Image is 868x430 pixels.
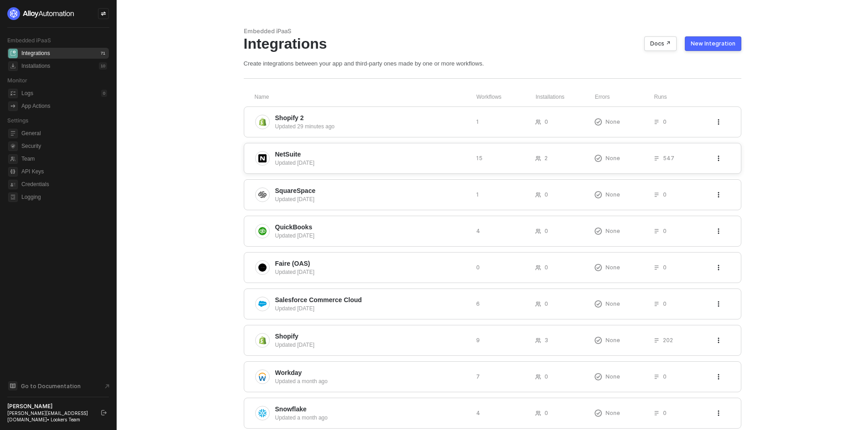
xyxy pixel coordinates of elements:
[21,50,50,57] div: Integrations
[535,228,541,234] span: icon-users
[654,410,659,416] span: icon-list
[476,373,480,380] span: 7
[8,192,18,202] span: logging
[606,191,620,198] span: None
[244,35,741,52] div: Integrations
[716,374,721,379] span: icon-threedots
[8,61,18,71] span: installations
[595,264,602,271] span: icon-exclamation
[7,380,109,391] a: Knowledge Base
[716,338,721,343] span: icon-threedots
[275,414,469,422] div: Updated a month ago
[477,93,536,101] div: Workflows
[21,192,107,202] span: Logging
[275,295,362,304] span: Salesforce Commerce Cloud
[544,154,548,162] span: 2
[244,60,741,67] div: Create integrations between your app and third-party ones made by one or more workflows.
[595,337,602,344] span: icon-exclamation
[476,409,480,417] span: 4
[663,118,667,126] span: 0
[654,265,659,270] span: icon-list
[595,118,602,126] span: icon-exclamation
[476,118,479,126] span: 1
[595,228,602,235] span: icon-exclamation
[654,119,659,125] span: icon-list
[258,300,267,308] img: integration-icon
[8,167,18,177] span: api-key
[258,409,267,417] img: integration-icon
[606,263,620,271] span: None
[663,263,667,271] span: 0
[101,410,107,415] span: logout
[258,373,267,381] img: integration-icon
[663,300,667,308] span: 0
[654,374,659,379] span: icon-list
[544,263,548,271] span: 0
[595,300,602,308] span: icon-exclamation
[476,227,480,235] span: 4
[99,62,107,70] div: 10
[103,382,112,391] span: document-arrow
[7,403,93,410] div: [PERSON_NAME]
[535,156,541,161] span: icon-users
[644,36,677,51] button: Docs ↗
[476,336,480,344] span: 9
[654,301,659,307] span: icon-list
[7,77,27,84] span: Monitor
[544,227,548,235] span: 0
[606,118,620,126] span: None
[691,40,735,47] div: New Integration
[258,263,267,272] img: integration-icon
[544,336,548,344] span: 3
[535,119,541,125] span: icon-users
[8,89,18,98] span: icon-logs
[663,373,667,380] span: 0
[21,62,50,70] div: Installations
[99,50,107,57] div: 71
[650,40,671,47] div: Docs ↗
[275,186,316,195] span: SquareSpace
[21,382,81,390] span: Go to Documentation
[595,93,654,101] div: Errors
[536,93,595,101] div: Installations
[8,180,18,189] span: credentials
[275,268,469,276] div: Updated [DATE]
[275,332,298,341] span: Shopify
[663,336,673,344] span: 202
[476,300,480,308] span: 6
[8,101,18,111] span: icon-app-actions
[716,228,721,234] span: icon-threedots
[544,373,548,380] span: 0
[258,118,267,126] img: integration-icon
[8,154,18,164] span: team
[716,301,721,307] span: icon-threedots
[275,113,304,122] span: Shopify 2
[606,154,620,162] span: None
[663,227,667,235] span: 0
[21,90,33,97] div: Logs
[685,36,741,51] button: New Integration
[654,156,659,161] span: icon-list
[275,232,469,240] div: Updated [DATE]
[535,192,541,197] span: icon-users
[595,373,602,380] span: icon-exclamation
[7,7,109,20] a: logo
[7,7,75,20] img: logo
[21,141,107,152] span: Security
[663,409,667,417] span: 0
[275,341,469,349] div: Updated [DATE]
[8,381,17,390] span: documentation
[275,377,469,385] div: Updated a month ago
[101,90,107,97] div: 0
[595,155,602,162] span: icon-exclamation
[275,122,469,131] div: Updated 29 minutes ago
[654,192,659,197] span: icon-list
[7,117,28,124] span: Settings
[275,195,469,203] div: Updated [DATE]
[255,93,477,101] div: Name
[716,192,721,197] span: icon-threedots
[535,265,541,270] span: icon-users
[7,37,51,44] span: Embedded iPaaS
[595,191,602,198] span: icon-exclamation
[716,119,721,125] span: icon-threedots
